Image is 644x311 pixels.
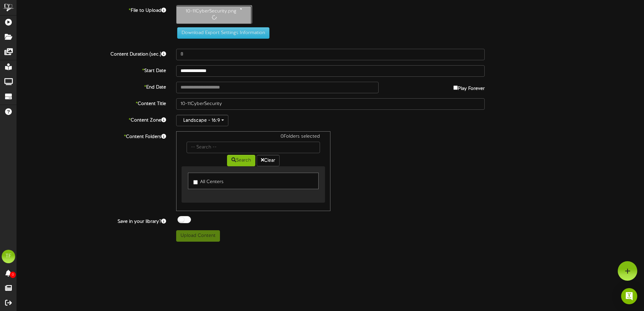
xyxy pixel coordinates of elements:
[176,115,228,126] button: Landscape - 16:9
[12,216,171,225] label: Save in your library?
[193,180,198,184] input: All Centers
[177,27,269,39] button: Download Export Settings Information
[12,131,171,140] label: Content Folders
[12,82,171,91] label: End Date
[621,288,637,304] div: Open Intercom Messenger
[174,30,269,35] a: Download Export Settings Information
[10,272,16,278] span: 0
[2,250,15,263] div: TF
[187,142,320,153] input: -- Search --
[12,65,171,74] label: Start Date
[227,155,255,166] button: Search
[12,115,171,124] label: Content Zone
[12,49,171,58] label: Content Duration (sec.)
[453,85,458,90] input: Play Forever
[257,155,280,166] button: Clear
[193,176,224,185] label: All Centers
[12,5,171,14] label: File to Upload
[453,82,485,92] label: Play Forever
[12,98,171,107] label: Content Title
[176,98,485,110] input: Title of this Content
[182,133,325,142] div: 0 Folders selected
[176,230,220,242] button: Upload Content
